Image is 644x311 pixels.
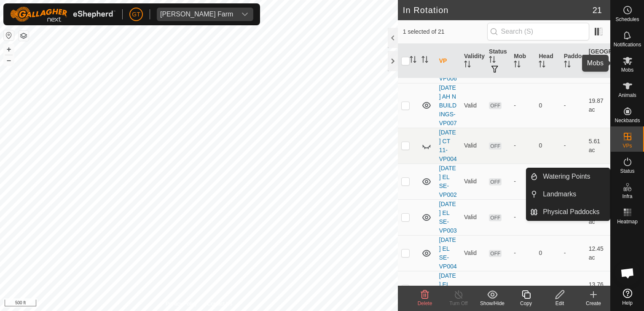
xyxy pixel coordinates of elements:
span: 1 selected of 21 [403,27,487,36]
span: Status [620,169,634,174]
p-sorticon: Activate to sort [464,62,471,69]
td: Valid [461,235,486,271]
a: [DATE] EL SE-VP002 [439,165,457,198]
span: Neckbands [614,118,640,123]
span: Notifications [614,42,641,47]
p-sorticon: Activate to sort [539,62,545,69]
p-sorticon: Activate to sort [489,57,496,64]
a: Landmarks [538,186,610,203]
td: Valid [461,164,486,199]
div: Open chat [615,260,640,286]
span: OFF [489,214,502,221]
td: 0 [535,164,560,199]
button: + [4,44,14,54]
p-sorticon: Activate to sort [421,57,428,64]
th: Validity [461,44,486,78]
div: [PERSON_NAME] Farm [160,11,233,18]
a: [DATE] EL SE-VP003 [439,201,457,234]
span: Landmarks [543,189,576,199]
img: Gallagher Logo [10,7,115,22]
span: GT [132,10,140,19]
div: - [514,141,532,150]
h2: In Rotation [403,5,593,15]
td: - [561,271,585,307]
button: Reset Map [4,30,14,40]
a: [DATE] AH N BUILDINGS-VP006 [439,40,457,82]
a: [DATE] CT 11-VP004 [439,129,457,162]
td: 0 [535,235,560,271]
td: Valid [461,199,486,235]
td: - [561,128,585,164]
div: - [514,177,532,186]
div: - [514,284,532,293]
span: 21 [593,4,602,16]
td: 19.87 ac [585,83,610,128]
span: Animals [618,93,636,98]
li: Watering Points [526,168,610,185]
td: 0 [535,83,560,128]
a: Contact Us [207,300,232,308]
th: VP [436,44,461,78]
th: Paddock [561,44,585,78]
span: VPs [623,143,632,148]
li: Landmarks [526,186,610,203]
th: [GEOGRAPHIC_DATA] Area [585,44,610,78]
span: OFF [489,250,502,257]
span: OFF [489,102,502,109]
a: Physical Paddocks [538,204,610,220]
td: - [561,235,585,271]
div: Create [577,300,610,307]
span: Physical Paddocks [543,207,599,217]
a: Watering Points [538,168,610,185]
td: 10.11 ac [585,164,610,199]
div: dropdown trigger [236,8,253,21]
div: - [514,249,532,257]
p-sorticon: Activate to sort [564,62,571,69]
a: [DATE] EL SE-VP004 [439,236,457,270]
span: Infra [622,194,632,199]
div: Edit [543,300,577,307]
div: Show/Hide [475,300,509,307]
span: Watering Points [543,172,590,182]
span: OFF [489,286,502,293]
span: Schedules [615,17,639,22]
span: Thoren Farm [157,8,236,21]
span: OFF [489,178,502,185]
td: 0 [535,128,560,164]
span: Heatmap [617,219,638,224]
input: Search (S) [487,23,589,40]
span: OFF [489,142,502,150]
a: [DATE] EL SE-VP005 [439,272,457,306]
a: [DATE] AH N BUILDINGS-VP007 [439,84,457,126]
td: Valid [461,271,486,307]
button: – [4,55,14,65]
td: 0 [535,271,560,307]
td: Valid [461,83,486,128]
button: Map Layers [19,31,29,41]
div: - [514,213,532,222]
span: Delete [418,300,432,306]
th: Mob [510,44,535,78]
div: - [514,101,532,110]
td: 12.45 ac [585,235,610,271]
div: Turn Off [442,300,475,307]
td: 13.76 ac [585,271,610,307]
span: Mobs [621,67,633,72]
td: - [561,83,585,128]
td: - [561,164,585,199]
a: Privacy Policy [166,300,197,308]
th: Head [535,44,560,78]
div: Copy [509,300,543,307]
a: Help [611,285,644,309]
td: 5.61 ac [585,128,610,164]
td: Valid [461,128,486,164]
p-sorticon: Activate to sort [514,62,521,69]
p-sorticon: Activate to sort [410,57,416,64]
p-sorticon: Activate to sort [589,66,596,73]
th: Status [486,44,510,78]
li: Physical Paddocks [526,204,610,220]
span: Help [622,300,633,306]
